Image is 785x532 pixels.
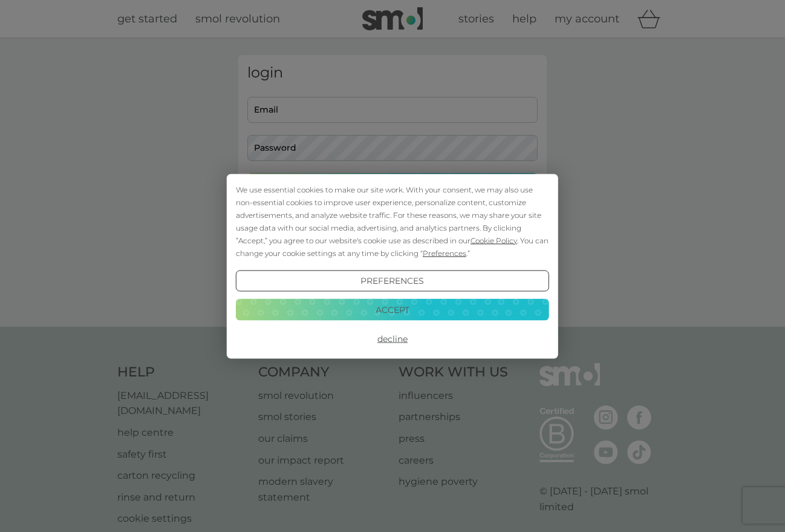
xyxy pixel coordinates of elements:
[236,299,549,321] button: Accept
[423,248,466,257] span: Preferences
[471,235,517,245] span: Cookie Policy
[236,270,549,292] button: Preferences
[236,328,549,350] button: Decline
[227,174,558,358] div: Cookie Consent Prompt
[236,183,549,259] div: We use essential cookies to make our site work. With your consent, we may also use non-essential ...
